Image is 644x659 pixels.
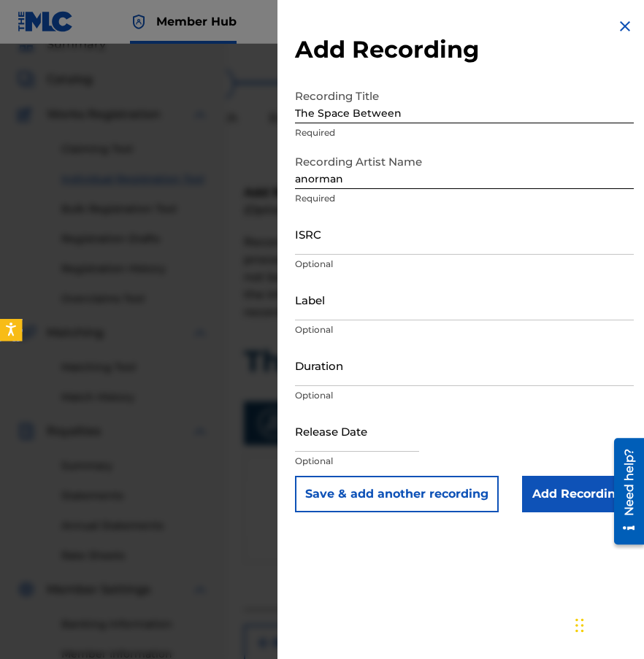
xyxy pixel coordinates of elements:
[295,35,634,64] h2: Add Recording
[295,323,634,336] p: Optional
[295,258,634,271] p: Optional
[295,476,499,512] button: Save & add another recording
[18,11,74,32] img: MLC Logo
[130,13,147,31] img: Top Rightsholder
[295,192,634,205] p: Required
[571,589,644,659] iframe: Chat Widget
[295,389,634,402] p: Optional
[575,604,584,647] div: Drag
[295,455,634,468] p: Optional
[295,126,634,139] p: Required
[522,476,634,512] input: Add Recording
[603,433,644,550] iframe: Resource Center
[156,13,237,30] span: Member Hub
